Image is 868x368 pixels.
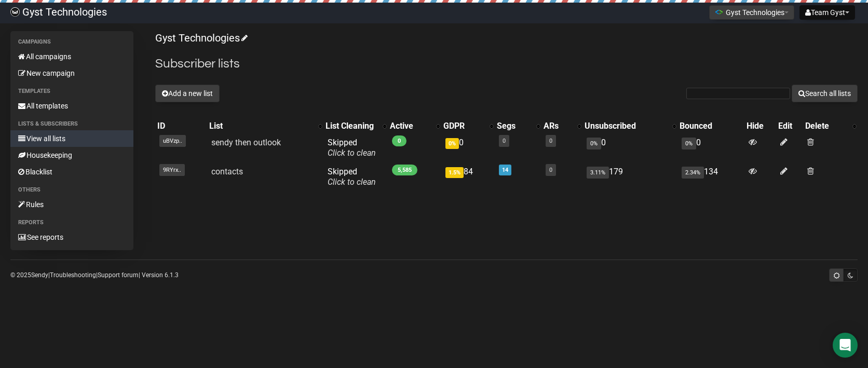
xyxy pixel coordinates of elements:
[495,119,541,133] th: Segs: No sort applied, activate to apply an ascending sort
[549,167,552,173] a: 0
[677,119,744,133] th: Bounced: No sort applied, sorting is disabled
[805,121,847,131] div: Delete
[325,121,377,131] div: List Cleaning
[328,148,376,158] a: Click to clean
[677,162,744,192] td: 134
[10,48,133,65] a: All campaigns
[587,167,609,179] span: 3.11%
[10,36,133,48] li: Campaigns
[544,121,572,131] div: ARs
[582,133,678,162] td: 0
[799,5,855,20] button: Team Gyst
[155,85,220,102] button: Add a new list
[778,121,801,131] div: Edit
[541,119,582,133] th: ARs: No sort applied, activate to apply an ascending sort
[31,271,48,279] a: Sendy
[159,164,185,176] span: 9RYrx..
[328,177,376,187] a: Click to clean
[10,7,20,17] img: 4bbcbfc452d929a90651847d6746e700
[392,135,406,146] span: 0
[715,8,723,16] img: 1.png
[211,138,281,147] a: sendy then outlook
[10,269,179,281] p: © 2025 | | | Version 6.1.3
[441,119,495,133] th: GDPR: No sort applied, activate to apply an ascending sort
[50,271,96,279] a: Troubleshooting
[328,167,376,187] span: Skipped
[441,162,495,192] td: 84
[328,138,376,158] span: Skipped
[10,229,133,246] a: See reports
[445,138,459,149] span: 0%
[582,162,678,192] td: 179
[747,121,774,131] div: Hide
[709,5,794,20] button: Gyst Technologies
[392,165,417,175] span: 5,585
[503,138,506,144] a: 0
[497,121,531,131] div: Segs
[441,133,495,162] td: 0
[10,85,133,98] li: Templates
[803,119,858,133] th: Delete: No sort applied, activate to apply an ascending sort
[157,121,205,131] div: ID
[159,135,186,147] span: uBVzp..
[443,121,484,131] div: GDPR
[10,216,133,229] li: Reports
[680,121,742,131] div: Bounced
[792,85,858,102] button: Search all lists
[323,119,388,133] th: List Cleaning: No sort applied, activate to apply an ascending sort
[98,271,139,279] a: Support forum
[10,65,133,81] a: New campaign
[155,32,246,44] a: Gyst Technologies
[682,167,704,179] span: 2.34%
[744,119,776,133] th: Hide: No sort applied, sorting is disabled
[390,121,431,131] div: Active
[155,119,207,133] th: ID: No sort applied, sorting is disabled
[682,138,696,149] span: 0%
[833,333,858,358] div: Open Intercom Messenger
[10,163,133,180] a: Blacklist
[776,119,803,133] th: Edit: No sort applied, sorting is disabled
[207,119,323,133] th: List: No sort applied, activate to apply an ascending sort
[677,133,744,162] td: 0
[211,167,243,176] a: contacts
[582,119,678,133] th: Unsubscribed: No sort applied, activate to apply an ascending sort
[502,167,508,173] a: 14
[10,184,133,196] li: Others
[10,98,133,114] a: All templates
[10,196,133,213] a: Rules
[549,138,552,144] a: 0
[388,119,441,133] th: Active: No sort applied, activate to apply an ascending sort
[585,121,668,131] div: Unsubscribed
[587,138,601,149] span: 0%
[209,121,313,131] div: List
[445,167,464,178] span: 1.5%
[10,147,133,163] a: Housekeeping
[155,54,858,73] h2: Subscriber lists
[10,130,133,147] a: View all lists
[10,118,133,130] li: Lists & subscribers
